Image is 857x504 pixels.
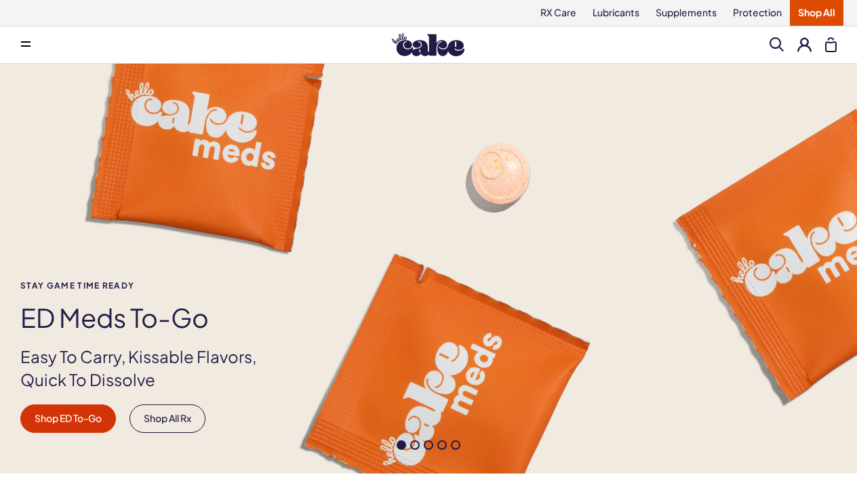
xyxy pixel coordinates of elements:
img: Hello Cake [392,33,464,56]
p: Easy To Carry, Kissable Flavors, Quick To Dissolve [20,345,279,391]
a: Shop ED To-Go [20,404,116,433]
h1: ED Meds to-go [20,303,279,332]
a: Shop All Rx [129,404,205,433]
span: Stay Game time ready [20,281,279,290]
